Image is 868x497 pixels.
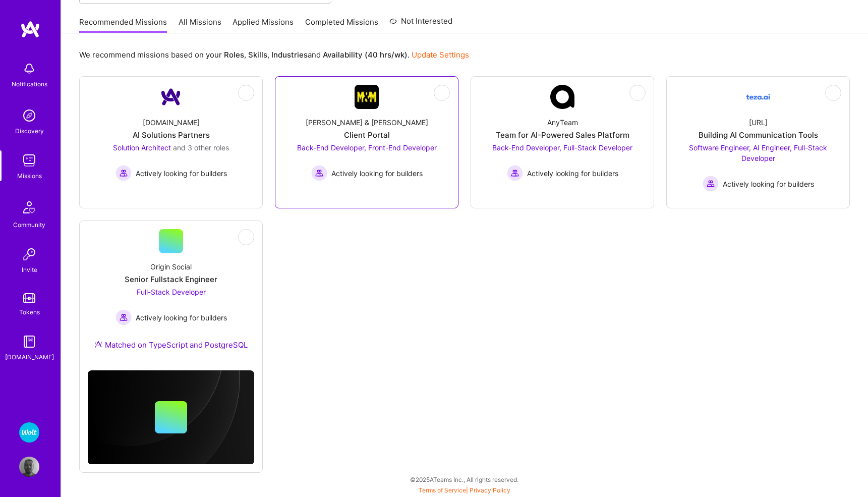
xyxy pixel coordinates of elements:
[19,307,40,317] div: Tokens
[344,130,390,140] div: Client Portal
[283,85,450,181] a: Company Logo[PERSON_NAME] & [PERSON_NAME]Client PortalBack-End Developer, Front-End Developer Act...
[12,79,47,89] div: Notifications
[173,143,229,152] span: and 3 other roles
[331,168,423,179] span: Actively looking for builders
[689,143,827,162] span: Software Engineer, AI Engineer, Full-Stack Developer
[125,274,217,285] div: Senior Fullstack Engineer
[133,130,210,140] div: AI Solutions Partners
[547,117,578,128] div: AnyTeam
[159,85,183,109] img: Company Logo
[88,370,254,465] img: cover
[13,219,45,230] div: Community
[17,171,42,181] div: Missions
[79,49,469,60] p: We recommend missions based on your , , and .
[19,457,39,477] img: User Avatar
[746,85,770,109] img: Company Logo
[137,288,206,296] span: Full-Stack Developer
[389,15,452,33] a: Not Interested
[19,422,39,443] img: Wolt - Fintech: Payments Expansion Team
[438,89,446,97] i: icon EyeClosed
[20,20,40,38] img: logo
[242,89,250,97] i: icon EyeClosed
[17,457,42,477] a: User Avatar
[271,50,308,60] b: Industries
[492,143,632,152] span: Back-End Developer, Full-Stack Developer
[115,165,132,181] img: Actively looking for builders
[675,85,841,192] a: Company Logo[URL]Building AI Communication ToolsSoftware Engineer, AI Engineer, Full-Stack Develo...
[94,340,248,350] div: Matched on TypeScript and PostgreSQL
[699,130,818,140] div: Building AI Communication Tools
[412,50,469,60] a: Update Settings
[242,233,250,241] i: icon EyeClosed
[248,50,267,60] b: Skills
[19,150,39,171] img: teamwork
[17,422,42,443] a: Wolt - Fintech: Payments Expansion Team
[355,85,379,109] img: Company Logo
[23,293,35,303] img: tokens
[115,309,132,325] img: Actively looking for builders
[136,168,227,179] span: Actively looking for builders
[633,89,642,97] i: icon EyeClosed
[470,486,510,494] a: Privacy Policy
[703,176,719,192] img: Actively looking for builders
[305,17,378,33] a: Completed Missions
[179,17,221,33] a: All Missions
[527,168,618,179] span: Actively looking for builders
[297,143,437,152] span: Back-End Developer, Front-End Developer
[550,85,574,109] img: Company Logo
[19,244,39,264] img: Invite
[419,486,466,494] a: Terms of Service
[306,117,428,128] div: [PERSON_NAME] & [PERSON_NAME]
[19,59,39,79] img: bell
[5,352,54,362] div: [DOMAIN_NAME]
[323,50,408,60] b: Availability (40 hrs/wk)
[88,85,254,181] a: Company Logo[DOMAIN_NAME]AI Solutions PartnersSolution Architect and 3 other rolesActively lookin...
[749,117,768,128] div: [URL]
[22,264,37,275] div: Invite
[311,165,327,181] img: Actively looking for builders
[233,17,294,33] a: Applied Missions
[79,17,167,33] a: Recommended Missions
[419,486,510,494] span: |
[19,105,39,126] img: discovery
[136,312,227,323] span: Actively looking for builders
[94,340,102,348] img: Ateam Purple Icon
[496,130,629,140] div: Team for AI-Powered Sales Platform
[113,143,171,152] span: Solution Architect
[723,179,814,189] span: Actively looking for builders
[19,332,39,352] img: guide book
[15,126,44,136] div: Discovery
[143,117,200,128] div: [DOMAIN_NAME]
[829,89,837,97] i: icon EyeClosed
[150,261,192,272] div: Origin Social
[507,165,523,181] img: Actively looking for builders
[61,467,868,492] div: © 2025 ATeams Inc., All rights reserved.
[224,50,244,60] b: Roles
[17,195,41,219] img: Community
[88,229,254,362] a: Origin SocialSenior Fullstack EngineerFull-Stack Developer Actively looking for buildersActively ...
[479,85,646,181] a: Company LogoAnyTeamTeam for AI-Powered Sales PlatformBack-End Developer, Full-Stack Developer Act...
